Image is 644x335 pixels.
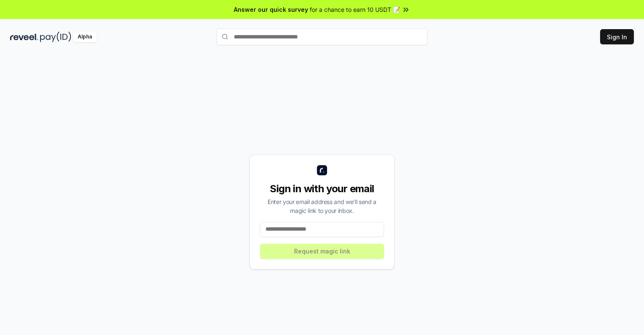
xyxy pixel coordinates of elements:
[260,182,384,196] div: Sign in with your email
[600,29,634,44] button: Sign In
[73,32,97,42] div: Alpha
[234,5,308,14] span: Answer our quick survey
[40,32,71,42] img: pay_id
[310,5,400,14] span: for a chance to earn 10 USDT 📝
[317,165,327,175] img: logo_small
[10,32,38,42] img: reveel_dark
[260,197,384,215] div: Enter your email address and we’ll send a magic link to your inbox.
